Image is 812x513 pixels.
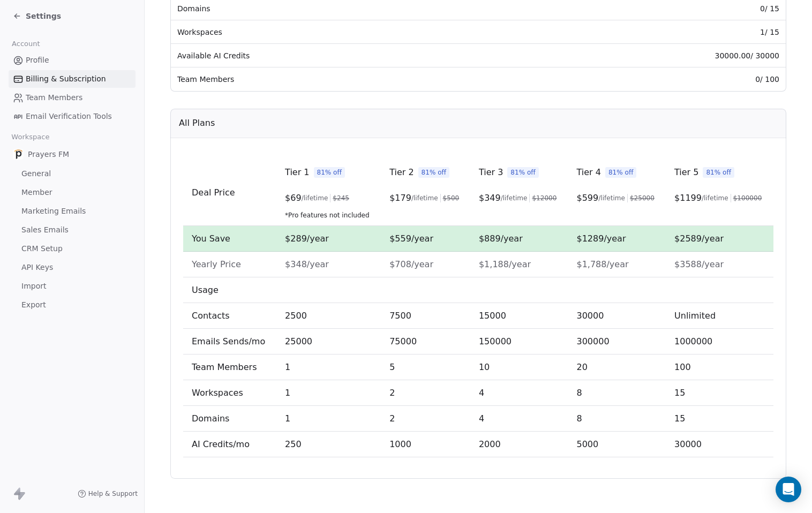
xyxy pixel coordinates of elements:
[183,432,276,457] td: AI Credits/mo
[576,388,582,398] span: 8
[479,166,503,179] span: Tier 3
[78,489,138,498] a: Help & Support
[9,259,136,276] a: API Keys
[7,129,54,145] span: Workspace
[285,439,302,449] span: 250
[479,192,501,205] span: $ 349
[576,233,626,244] span: $1289/year
[479,413,484,424] span: 4
[411,194,438,202] span: /lifetime
[479,259,531,269] span: $1,188/year
[333,194,349,202] span: $ 245
[26,92,82,103] span: Team Members
[479,233,523,244] span: $889/year
[576,362,587,372] span: 20
[21,262,53,273] span: API Keys
[21,224,69,236] span: Sales Emails
[389,259,433,269] span: $708/year
[13,149,24,160] img: web-app-manifest-512x512.png
[674,166,698,179] span: Tier 5
[576,166,600,179] span: Tier 4
[598,194,625,202] span: /lifetime
[576,311,604,321] span: 30000
[285,362,290,372] span: 1
[9,89,136,107] a: Team Members
[674,233,724,244] span: $2589/year
[26,11,61,21] span: Settings
[88,489,138,498] span: Help & Support
[576,336,609,346] span: 300000
[285,211,372,220] span: *Pro features not included
[21,187,52,198] span: Member
[285,192,302,205] span: $ 69
[179,117,215,130] span: All Plans
[605,167,637,178] span: 81% off
[389,311,411,321] span: 7500
[389,192,411,205] span: $ 179
[389,413,395,424] span: 2
[171,20,566,44] td: Workspaces
[26,73,106,85] span: Billing & Subscription
[183,354,276,380] td: Team Members
[9,221,136,239] a: Sales Emails
[9,240,136,258] a: CRM Setup
[192,285,219,295] span: Usage
[630,194,655,202] span: $ 25000
[9,184,136,201] a: Member
[566,44,786,67] td: 30000.00 / 30000
[171,67,566,91] td: Team Members
[532,194,557,202] span: $ 12000
[192,259,241,269] span: Yearly Price
[285,166,309,179] span: Tier 1
[9,108,136,125] a: Email Verification Tools
[192,233,230,244] span: You Save
[9,202,136,220] a: Marketing Emails
[13,11,61,21] a: Settings
[285,259,329,269] span: $348/year
[183,406,276,432] td: Domains
[479,336,512,346] span: 150000
[9,277,136,295] a: Import
[674,388,685,398] span: 15
[674,259,724,269] span: $3588/year
[285,336,312,346] span: 25000
[21,299,46,311] span: Export
[9,51,136,69] a: Profile
[443,194,460,202] span: $ 500
[576,192,598,205] span: $ 599
[26,111,112,122] span: Email Verification Tools
[576,439,598,449] span: 5000
[21,168,51,179] span: General
[507,167,539,178] span: 81% off
[566,20,786,44] td: 1 / 15
[674,362,691,372] span: 100
[285,311,307,321] span: 2500
[479,439,501,449] span: 2000
[674,439,702,449] span: 30000
[674,413,685,424] span: 15
[26,55,49,66] span: Profile
[501,194,528,202] span: /lifetime
[703,167,734,178] span: 81% off
[21,281,46,292] span: Import
[389,336,417,346] span: 75000
[418,167,450,178] span: 81% off
[285,388,290,398] span: 1
[733,194,762,202] span: $ 100000
[479,388,484,398] span: 4
[674,192,702,205] span: $ 1199
[21,206,86,217] span: Marketing Emails
[285,413,290,424] span: 1
[576,259,628,269] span: $1,788/year
[285,233,329,244] span: $289/year
[28,149,69,160] span: Prayers FM
[674,336,712,346] span: 1000000
[9,296,136,314] a: Export
[302,194,328,202] span: /lifetime
[389,362,395,372] span: 5
[479,362,490,372] span: 10
[674,311,716,321] span: Unlimited
[21,243,63,254] span: CRM Setup
[9,70,136,88] a: Billing & Subscription
[576,413,582,424] span: 8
